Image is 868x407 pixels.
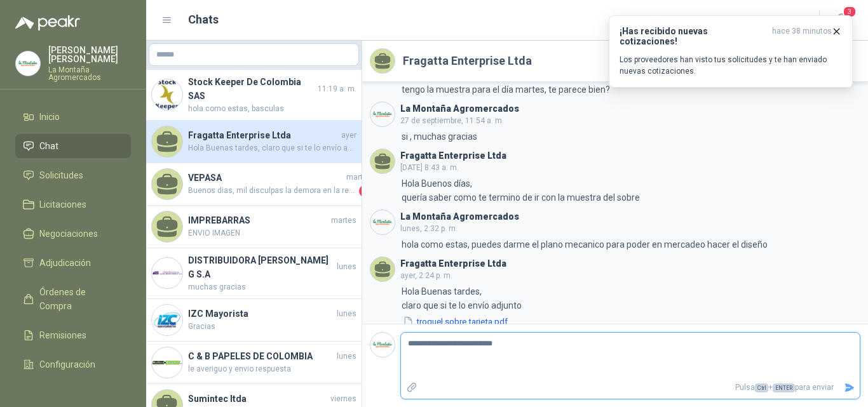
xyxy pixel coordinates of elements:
[39,197,86,211] span: Licitaciones
[402,315,509,328] button: troquel sobre tarjeta.pdf
[401,377,423,399] label: Adjuntar archivos
[152,258,182,288] img: Company Logo
[370,333,395,357] img: Company Logo
[402,237,768,251] p: hola como estas, puedes darme el plano mecanico para poder en mercadeo hacer el diseño
[839,377,860,399] button: Enviar
[359,185,372,197] span: 1
[341,130,356,142] span: ayer
[188,171,344,185] h4: VEPASA
[48,46,131,63] p: [PERSON_NAME] [PERSON_NAME]
[15,163,131,187] a: Solicitudes
[188,307,334,321] h4: IZC Mayorista
[39,357,95,371] span: Configuración
[146,70,362,121] a: Company LogoStock Keeper De Colombia SAS11:19 a. m.hola como estas, basculas
[400,105,519,112] h3: La Montaña Agromercados
[402,284,522,312] p: Hola Buenas tardes, claro que si te lo envío adjunto
[620,54,842,77] p: Los proveedores han visto tus solicitudes y te han enviado nuevas cotizaciones.
[330,393,356,405] span: viernes
[400,152,506,159] h3: Fragatta Enterprise Ltda
[15,192,131,217] a: Licitaciones
[188,363,356,375] span: le averiguo y envio respuesta
[48,66,131,81] p: La Montaña Agromercados
[188,281,356,293] span: muchas gracias
[188,142,356,154] span: Hola Buenas tardes, claro que si te lo envío adjunto
[146,248,362,299] a: Company LogoDISTRIBUIDORA [PERSON_NAME] G S.Alunesmuchas gracias
[146,121,362,163] a: Fragatta Enterprise LtdaayerHola Buenas tardes, claro que si te lo envío adjunto
[146,342,362,384] a: Company LogoC & B PAPELES DE COLOMBIAlunesle averiguo y envio respuesta
[188,128,339,142] h4: Fragatta Enterprise Ltda
[15,280,131,318] a: Órdenes de Compra
[402,177,640,204] p: Hola Buenos días, quería saber como te termino de ir con la muestra del sobre
[188,349,334,363] h4: C & B PAPELES DE COLOMBIA
[772,26,832,46] span: hace 38 minutos
[400,116,504,125] span: 27 de septiembre, 11:54 a. m.
[318,83,356,95] span: 11:19 a. m.
[400,224,458,233] span: lunes, 2:32 p. m.
[337,350,356,363] span: lunes
[152,347,182,378] img: Company Logo
[403,52,532,70] h2: Fragatta Enterprise Ltda
[146,299,362,342] a: Company LogoIZC MayoristalunesGracias
[15,105,131,129] a: Inicio
[188,392,328,406] h4: Sumintec ltda
[188,103,356,115] span: hola como estas, basculas
[370,210,395,234] img: Company Logo
[15,222,131,246] a: Negociaciones
[830,9,853,32] button: 3
[843,6,857,18] span: 3
[620,26,767,46] h3: ¡Has recibido nuevas cotizaciones!
[15,323,131,347] a: Remisiones
[146,163,362,206] a: VEPASAmartesBuenos dias, mil disculpas la demora en la respuesta. Nosotros estamos ubicados en [G...
[39,227,98,241] span: Negociaciones
[16,51,40,76] img: Company Logo
[337,261,356,273] span: lunes
[188,213,329,227] h4: IMPREBARRAS
[755,384,768,392] span: Ctrl
[15,251,131,275] a: Adjudicación
[39,328,86,342] span: Remisiones
[188,253,334,281] h4: DISTRIBUIDORA [PERSON_NAME] G S.A
[188,185,356,197] span: Buenos dias, mil disculpas la demora en la respuesta. Nosotros estamos ubicados en [GEOGRAPHIC_DA...
[188,227,356,239] span: ENVIO IMAGEN
[188,75,315,103] h4: Stock Keeper De Colombia SAS
[370,102,395,126] img: Company Logo
[402,130,477,143] p: si , muchas gracias
[400,163,459,172] span: [DATE] 8:43 a. m.
[331,215,356,227] span: martes
[609,15,853,88] button: ¡Has recibido nuevas cotizaciones!hace 38 minutos Los proveedores han visto tus solicitudes y te ...
[337,308,356,320] span: lunes
[146,206,362,248] a: IMPREBARRASmartesENVIO IMAGEN
[423,377,839,399] p: Pulsa + para enviar
[39,285,119,313] span: Órdenes de Compra
[400,271,452,280] span: ayer, 2:24 p. m.
[15,134,131,158] a: Chat
[39,168,83,182] span: Solicitudes
[15,15,80,30] img: Logo peakr
[15,352,131,377] a: Configuración
[188,321,356,333] span: Gracias
[773,384,795,392] span: ENTER
[39,256,91,270] span: Adjudicación
[402,69,610,97] p: buenas tardes, tengo la muestra para el día martes, te parece bien?
[152,79,182,110] img: Company Logo
[400,260,506,267] h3: Fragatta Enterprise Ltda
[188,11,219,29] h1: Chats
[39,139,58,153] span: Chat
[39,110,60,124] span: Inicio
[346,171,372,183] span: martes
[152,305,182,335] img: Company Logo
[400,213,519,220] h3: La Montaña Agromercados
